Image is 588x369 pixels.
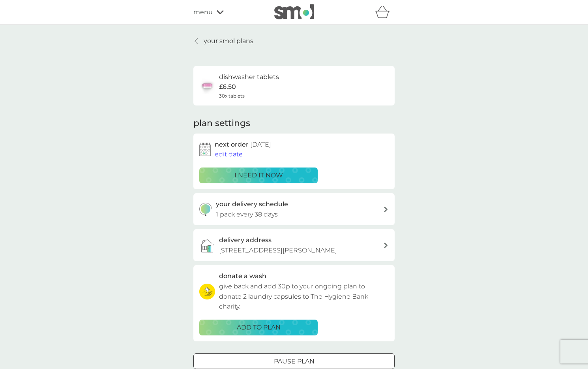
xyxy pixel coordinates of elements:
[375,4,395,20] div: basket
[219,281,389,312] p: give back and add 30p to your ongoing plan to donate 2 laundry capsules to The Hygiene Bank charity.
[216,209,278,220] p: 1 pack every 38 days
[215,151,243,158] span: edit date
[215,149,243,160] button: edit date
[219,245,337,256] p: [STREET_ADDRESS][PERSON_NAME]
[199,78,215,94] img: dishwasher tablets
[193,229,395,261] a: delivery address[STREET_ADDRESS][PERSON_NAME]
[219,72,279,82] h6: dishwasher tablets
[216,199,288,209] h3: your delivery schedule
[199,168,318,183] button: i need it now
[199,320,318,335] button: ADD TO PLAN
[274,356,315,367] p: Pause plan
[193,36,253,46] a: your smol plans
[219,92,245,100] span: 30x tablets
[219,82,236,92] p: £6.50
[193,117,250,130] h2: plan settings
[193,193,395,225] button: your delivery schedule1 pack every 38 days
[219,271,266,281] h3: donate a wash
[274,4,314,19] img: smol
[237,322,281,333] p: ADD TO PLAN
[193,7,213,17] span: menu
[250,141,271,148] span: [DATE]
[215,139,271,150] h2: next order
[193,353,395,369] button: Pause plan
[234,170,283,181] p: i need it now
[219,235,272,245] h3: delivery address
[204,36,253,46] p: your smol plans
